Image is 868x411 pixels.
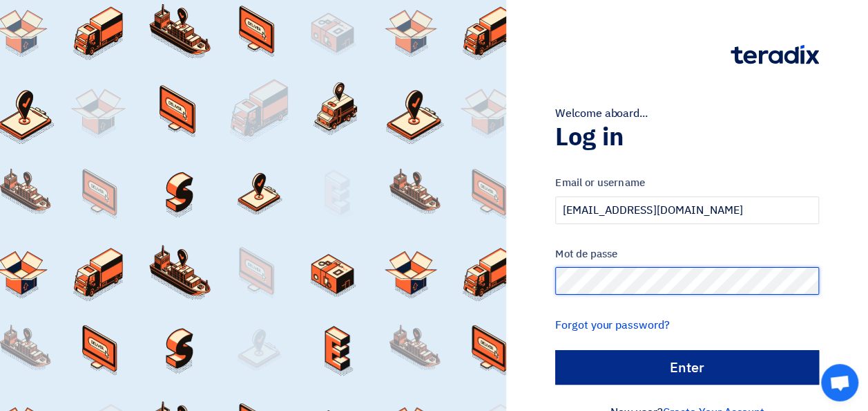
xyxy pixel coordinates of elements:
[555,122,819,152] h1: Log in
[555,350,819,385] input: Enter
[555,317,669,334] a: Forgot your password?
[555,105,819,122] div: Welcome aboard...
[555,175,819,191] label: Email or username
[555,246,819,262] label: Mot de passe
[821,364,858,401] div: Open chat
[555,197,819,224] input: Enter your business email or username...
[731,45,819,64] img: Teradix logo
